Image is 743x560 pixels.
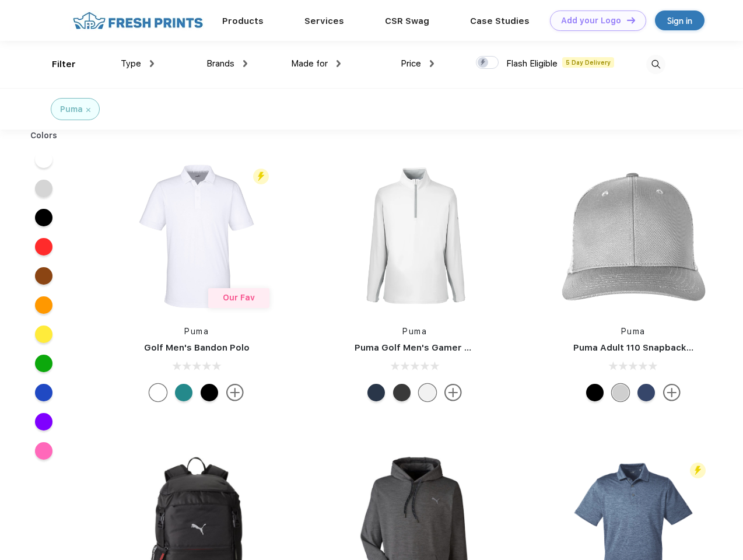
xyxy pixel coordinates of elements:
[556,159,711,314] img: func=resize&h=266
[52,58,76,71] div: Filter
[506,58,558,69] span: Flash Eligible
[655,10,705,30] a: Sign in
[612,384,629,401] div: Quarry Brt Whit
[646,55,665,74] img: desktop_search.svg
[69,10,206,31] img: fo%20logo%202.webp
[223,293,255,302] span: Our Fav
[355,342,539,353] a: Puma Golf Men's Gamer Golf Quarter-Zip
[430,60,434,67] img: dropdown.png
[586,384,604,401] div: Pma Blk Pma Blk
[121,58,141,69] span: Type
[419,384,436,401] div: Bright White
[444,384,462,401] img: more.svg
[304,16,344,26] a: Services
[637,384,655,401] div: Peacoat with Qut Shd
[367,384,385,401] div: Navy Blazer
[201,384,218,401] div: Puma Black
[149,384,167,401] div: Bright White
[627,17,635,23] img: DT
[385,16,429,26] a: CSR Swag
[253,169,269,184] img: flash_active_toggle.svg
[22,129,66,142] div: Colors
[119,159,274,314] img: func=resize&h=266
[402,327,427,336] a: Puma
[150,60,154,67] img: dropdown.png
[243,60,247,67] img: dropdown.png
[663,384,681,401] img: more.svg
[393,384,411,401] div: Puma Black
[337,159,492,314] img: func=resize&h=266
[561,16,621,26] div: Add your Logo
[337,60,341,67] img: dropdown.png
[175,384,192,401] div: Green Lagoon
[401,58,421,69] span: Price
[291,58,328,69] span: Made for
[667,14,692,27] div: Sign in
[690,463,706,478] img: flash_active_toggle.svg
[144,342,250,353] a: Golf Men's Bandon Polo
[562,57,614,68] span: 5 Day Delivery
[206,58,234,69] span: Brands
[86,108,90,112] img: filter_cancel.svg
[60,103,83,116] div: Puma
[222,16,264,26] a: Products
[226,384,244,401] img: more.svg
[184,327,209,336] a: Puma
[621,327,646,336] a: Puma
